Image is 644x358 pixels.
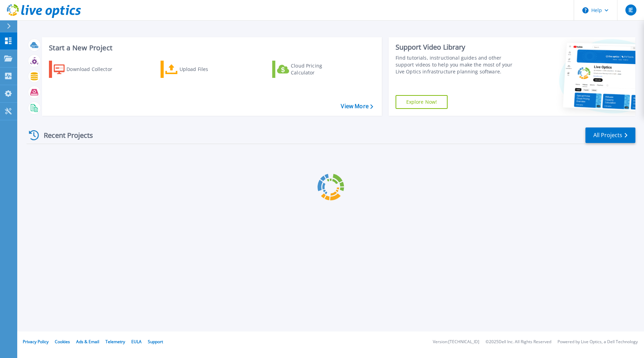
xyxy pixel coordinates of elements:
a: Explore Now! [396,95,448,109]
a: Ads & Email [76,339,99,345]
a: EULA [131,339,142,345]
div: Recent Projects [27,127,102,144]
div: Upload Files [180,62,235,76]
div: Cloud Pricing Calculator [291,62,346,76]
a: All Projects [585,127,635,143]
li: Version: [TECHNICAL_ID] [433,340,479,344]
a: Telemetry [105,339,125,345]
li: © 2025 Dell Inc. All Rights Reserved [485,340,551,344]
a: Cloud Pricing Calculator [272,61,349,78]
div: Download Collector [67,62,122,76]
li: Powered by Live Optics, a Dell Technology [558,340,638,344]
span: IE [628,7,633,13]
a: Privacy Policy [23,339,49,345]
a: Upload Files [161,61,237,78]
a: Cookies [55,339,70,345]
a: View More [341,103,373,110]
h3: Start a New Project [49,44,373,52]
a: Download Collector [49,61,126,78]
div: Find tutorials, instructional guides and other support videos to help you make the most of your L... [396,54,521,75]
div: Support Video Library [396,43,521,52]
a: Support [148,339,163,345]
